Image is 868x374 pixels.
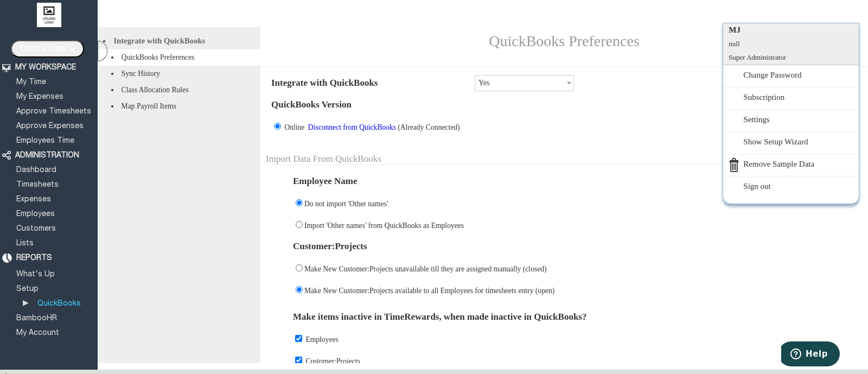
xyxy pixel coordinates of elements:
img: img_trans.gif [729,113,739,128]
span: MJ [723,23,859,37]
iframe: Opens a widget where you can find more information [781,341,840,369]
span: (Already Connected) [307,123,460,131]
td: QuickBooks Version [266,94,863,116]
div: Hide Menus [98,41,107,61]
a: Customers [15,225,58,232]
td: Make items inactive in TimeRewards, when made inactive in QuickBooks? [266,301,863,328]
img: img_trans.gif [547,263,556,271]
a: BambooHR [15,315,59,322]
div: ▶ [23,298,31,308]
a: Approve Timesheets [15,108,93,115]
a: Show Setup Wizard [723,131,859,154]
td: Make New Customer:Projects unavailable till they are assigned manually (closed) [266,257,863,279]
img: img_trans.gif [554,284,563,293]
a: Setup [15,286,40,293]
a: What's Up [15,271,56,278]
td: Do not import 'Other names' [266,192,863,214]
td: Import 'Other names' from QuickBooks as Employees [266,214,863,236]
td: QuickBooks Preferences [321,27,807,55]
li: Sync History [98,66,260,82]
li: Class Allocation Rules [98,82,260,98]
td: Import Data From QuickBooks [266,143,863,165]
a: QuickBooks [36,300,82,307]
span: null [723,37,859,50]
span: Online [284,123,304,131]
input: Create New [11,40,84,58]
img: Help [821,5,847,24]
a: My Expenses [15,93,65,100]
li: Integrate with QuickBooks [98,33,260,49]
a: My Time [15,79,48,86]
img: img_trans.gif [729,91,739,105]
a: My Account [15,329,61,337]
td: Make New Customer:Projects available to all Employees for timesheets entry (open) [266,279,863,301]
a: Lists [15,240,35,247]
a: Dashboard [15,167,58,174]
img: upload logo [37,3,61,27]
a: Employees Time [15,137,76,144]
span: Super Administrator [723,50,859,65]
td: Employees [266,328,863,350]
img: img_trans.gif [388,198,397,206]
img: img_trans.gif [729,136,739,150]
a: Sign out [723,176,859,198]
div: MY WORKSPACE [15,63,76,72]
img: img_trans.gif [339,333,347,342]
img: img_trans.gif [729,69,739,83]
a: Subscription [723,87,859,109]
img: img_trans.gif [360,355,369,364]
a: Remove Sample Data [723,154,859,176]
a: REPORTS [15,255,54,262]
td: Employee Name [266,165,863,193]
a: Approve Expenses [15,123,85,130]
div: ADMINISTRATION [15,151,79,160]
a: Disconnect from QuickBooks [307,123,398,131]
img: img_trans.gif [576,77,584,85]
a: Timesheets [15,181,60,188]
li: Map Payroll Items [98,98,260,115]
td: Integrate with QuickBooks [266,72,475,94]
img: img_trans.gif [464,219,473,228]
img: img_trans.gif [729,180,739,194]
td: Customer:Projects [266,350,863,371]
img: delete.png [729,158,739,172]
a: Employees [15,211,56,218]
a: Change Password [723,65,859,87]
td: Customer:Projects [266,236,863,257]
a: Expenses [15,196,53,203]
a: Settings [723,109,859,131]
li: QuickBooks Preferences [98,49,260,66]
